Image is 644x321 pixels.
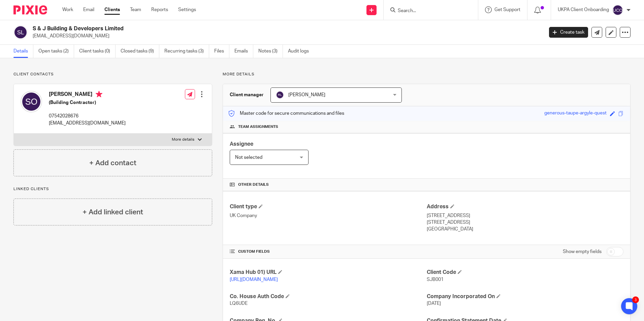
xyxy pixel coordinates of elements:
[558,6,609,13] p: UKPA Client Onboarding
[230,269,426,276] h4: Xama Hub 01) URL
[121,45,159,58] a: Closed tasks (9)
[13,25,28,39] img: svg%3E
[234,45,253,58] a: Emails
[178,6,196,13] a: Settings
[89,158,136,168] h4: + Add contact
[130,6,141,13] a: Team
[49,99,126,106] h5: (Building Contractor)
[238,124,278,130] span: Team assignments
[83,6,94,13] a: Email
[230,203,426,210] h4: Client type
[230,277,278,282] a: [URL][DOMAIN_NAME]
[427,212,623,219] p: [STREET_ADDRESS]
[258,45,283,58] a: Notes (3)
[549,27,588,38] a: Create task
[13,5,47,14] img: Pixie
[172,137,194,142] p: More details
[230,212,426,219] p: UK Company
[49,113,126,119] p: 07542028676
[49,120,126,127] p: [EMAIL_ADDRESS][DOMAIN_NAME]
[228,110,344,117] p: Master code for secure communications and files
[104,6,120,13] a: Clients
[238,182,269,187] span: Other details
[494,7,520,12] span: Get Support
[276,91,284,99] img: svg%3E
[427,293,623,300] h4: Company Incorporated On
[427,226,623,233] p: [GEOGRAPHIC_DATA]
[230,249,426,254] h4: CUSTOM FIELDS
[230,141,253,147] span: Assignee
[49,91,126,99] h4: [PERSON_NAME]
[13,186,212,192] p: Linked clients
[632,296,639,303] div: 3
[427,301,441,306] span: [DATE]
[33,33,539,39] p: [EMAIL_ADDRESS][DOMAIN_NAME]
[62,6,73,13] a: Work
[563,248,602,255] label: Show empty fields
[612,5,623,15] img: svg%3E
[13,72,212,77] p: Client contacts
[427,277,444,282] span: SJB001
[288,93,325,97] span: [PERSON_NAME]
[79,45,116,58] a: Client tasks (0)
[288,45,314,58] a: Audit logs
[235,155,262,160] span: Not selected
[13,45,33,58] a: Details
[230,92,264,98] h3: Client manager
[21,91,42,112] img: svg%3E
[230,301,248,306] span: LQ6UDE
[427,269,623,276] h4: Client Code
[544,110,607,117] div: generous-taupe-argyle-quest
[427,203,623,210] h4: Address
[397,8,458,14] input: Search
[427,219,623,226] p: [STREET_ADDRESS]
[33,25,438,32] h2: S & J Building & Developers Limited
[96,91,102,98] i: Primary
[164,45,209,58] a: Recurring tasks (3)
[223,72,631,77] p: More details
[151,6,168,13] a: Reports
[38,45,74,58] a: Open tasks (2)
[230,293,426,300] h4: Co. House Auth Code
[83,207,143,217] h4: + Add linked client
[214,45,229,58] a: Files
